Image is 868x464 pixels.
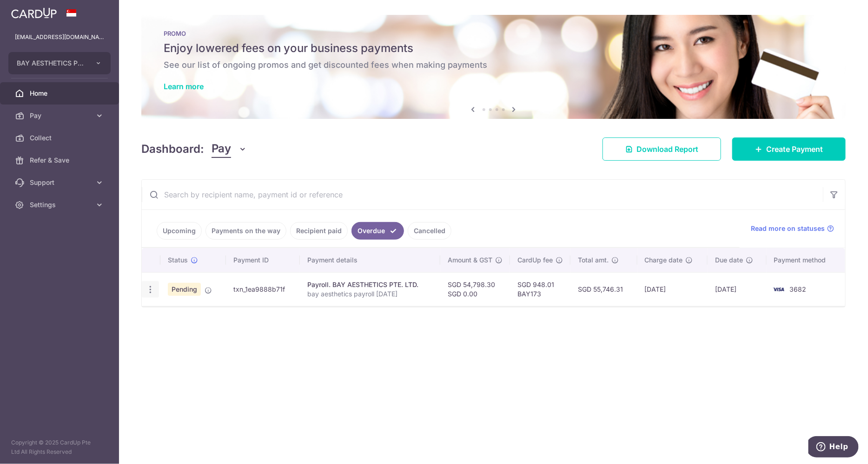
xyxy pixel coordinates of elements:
[8,52,111,74] button: BAY AESTHETICS PTE. LTD.
[448,255,492,265] span: Amount & GST
[510,272,570,306] td: SGD 948.01 BAY173
[517,255,553,265] span: CardUp fee
[408,222,451,240] a: Cancelled
[570,272,637,306] td: SGD 55,746.31
[164,30,823,37] p: PROMO
[30,178,91,187] span: Support
[440,272,510,306] td: SGD 54,798.30 SGD 0.00
[307,289,433,299] p: bay aesthetics payroll [DATE]
[645,255,683,265] span: Charge date
[30,133,91,143] span: Collect
[751,224,825,233] span: Read more on statuses
[715,255,743,265] span: Due date
[142,180,823,209] input: Search by recipient name, payment id or reference
[636,144,698,155] span: Download Report
[164,59,823,71] h6: See our list of ongoing promos and get discounted fees when making payments
[351,222,404,240] a: Overdue
[226,248,300,272] th: Payment ID
[15,33,104,42] p: [EMAIL_ADDRESS][DOMAIN_NAME]
[808,436,859,459] iframe: Opens a widget where you can find more information
[732,137,846,161] a: Create Payment
[226,272,300,306] td: txn_1ea9888b71f
[212,140,247,158] button: Pay
[766,144,823,155] span: Create Payment
[637,272,708,306] td: [DATE]
[164,82,204,91] a: Learn more
[141,141,204,157] h4: Dashboard:
[290,222,348,240] a: Recipient paid
[30,89,91,98] span: Home
[212,140,231,158] span: Pay
[164,41,823,56] h5: Enjoy lowered fees on your business payments
[769,284,788,295] img: Bank Card
[30,156,91,165] span: Refer & Save
[17,59,86,68] span: BAY AESTHETICS PTE. LTD.
[168,255,188,265] span: Status
[603,137,721,161] a: Download Report
[30,111,91,120] span: Pay
[767,248,845,272] th: Payment method
[11,7,57,19] img: CardUp
[30,200,91,209] span: Settings
[141,15,846,119] img: Latest Promos Banner
[578,255,609,265] span: Total amt.
[168,283,201,296] span: Pending
[751,224,834,233] a: Read more on statuses
[790,285,807,293] span: 3682
[300,248,440,272] th: Payment details
[205,222,286,240] a: Payments on the way
[307,280,433,289] div: Payroll. BAY AESTHETICS PTE. LTD.
[157,222,202,240] a: Upcoming
[708,272,767,306] td: [DATE]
